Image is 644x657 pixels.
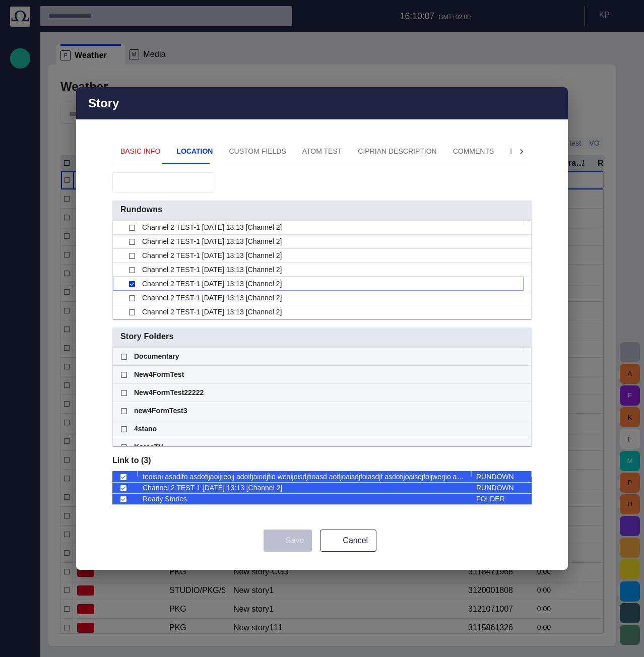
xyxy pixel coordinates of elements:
[502,140,572,164] button: Description 2
[112,454,532,467] p: Link to ( 3 )
[143,495,187,503] span: Ready Stories
[168,140,221,164] button: Location
[112,327,532,346] button: Story Folders
[134,366,184,383] span: New4FormTest
[112,140,168,164] button: Basic Info
[120,332,174,342] span: Story Folders
[143,484,282,492] span: Channel 2 TEST-1 [DATE] 13:13 [Channel 2]
[142,263,282,277] span: Channel 2 TEST-1 [DATE] 13:13 [Channel 2]
[88,96,119,110] h2: Story
[134,384,204,402] span: New4FormTest22222
[112,219,532,319] div: Rundowns
[134,438,163,456] span: KoreaTV
[320,530,376,552] button: Cancel
[76,87,568,570] div: Story
[142,235,282,248] span: Channel 2 TEST-1 [DATE] 13:13 [Channel 2]
[142,249,282,262] span: Channel 2 TEST-1 [DATE] 13:13 [Channel 2]
[142,221,282,234] span: Channel 2 TEST-1 [DATE] 13:13 [Channel 2]
[112,201,532,219] button: Rundowns
[76,87,568,119] div: Story
[221,140,294,164] button: Custom Fields
[350,140,444,164] button: Ciprian description
[134,348,179,365] span: Documentary
[142,291,282,305] span: Channel 2 TEST-1 [DATE] 13:13 [Channel 2]
[476,484,514,492] span: RUNDOWN
[143,473,639,481] span: teoisoi asodifo asdofijaoijreoij adoifjaiodjfio weoijoisdjfioasd aoifjoaisdjfoiasdjf asdofijoaisd...
[445,140,502,164] button: Comments
[112,346,532,446] div: Rundowns
[476,473,514,481] span: RUNDOWN
[294,140,350,164] button: ATOM Test
[134,402,187,420] span: new4FormTest3
[134,420,157,438] span: 4stano
[142,305,282,319] span: Channel 2 TEST-1 [DATE] 13:13 [Channel 2]
[476,495,505,503] span: FOLDER
[142,277,282,291] span: Channel 2 TEST-1 [DATE] 13:13 [Channel 2]
[120,205,162,215] span: Rundowns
